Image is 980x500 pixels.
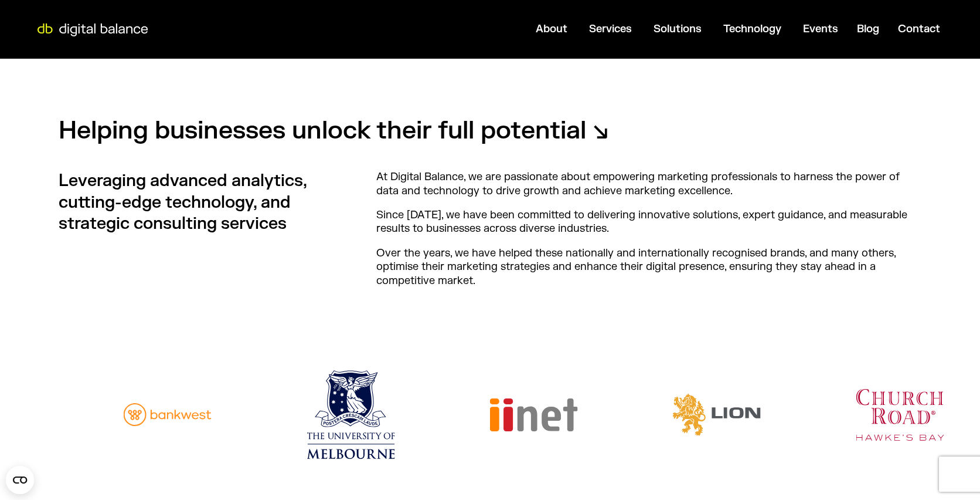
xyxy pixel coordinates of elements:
[376,246,921,288] p: Over the years, we have helped these nationally and internationally recognised brands, and many o...
[723,22,781,36] a: Technology
[274,342,427,495] div: 3 / 83
[803,22,838,36] a: Events
[91,342,244,495] div: 2 / 83
[536,22,567,36] a: About
[59,170,318,234] h3: Leveraging advanced analytics, cutting-edge technology, and strategic consulting services
[640,342,794,495] div: 5 / 83
[59,115,804,147] h2: Helping businesses unlock their full potential ↘︎
[654,22,702,36] a: Solutions
[6,466,34,494] button: Open CMP widget
[589,22,632,36] a: Services
[376,170,921,198] p: At Digital Balance, we are passionate about empowering marketing professionals to harness the pow...
[29,23,156,36] img: Digital Balance logo
[376,208,921,236] p: Since [DATE], we have been committed to delivering innovative solutions, expert guidance, and mea...
[823,342,976,495] div: 6 / 83
[898,22,940,36] a: Contact
[857,22,879,36] a: Blog
[157,18,950,40] div: Menu Toggle
[457,342,611,495] div: 4 / 83
[157,18,950,40] nav: Menu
